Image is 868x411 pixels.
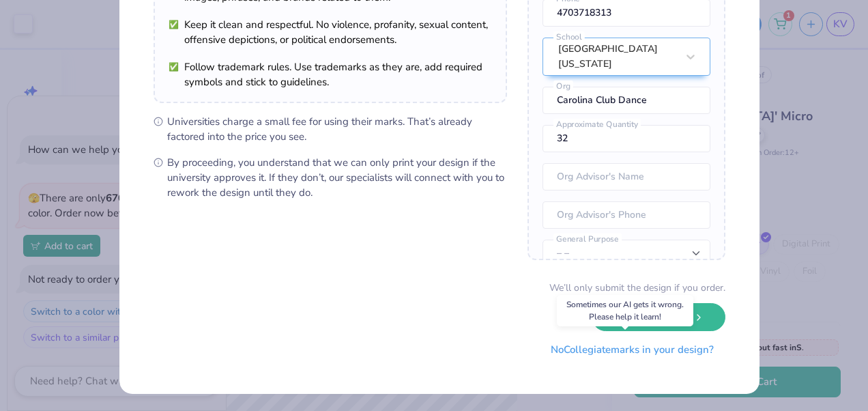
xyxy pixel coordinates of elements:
[542,125,710,152] input: Approximate Quantity
[169,17,492,47] li: Keep it clean and respectful. No violence, profanity, sexual content, offensive depictions, or po...
[539,336,725,364] button: NoCollegiatemarks in your design?
[167,114,507,144] span: Universities charge a small fee for using their marks. That’s already factored into the price you...
[542,87,710,114] input: Org
[557,295,693,326] div: Sometimes our AI gets it wrong. Please help it learn!
[169,59,492,89] li: Follow trademark rules. Use trademarks as they are, add required symbols and stick to guidelines.
[592,303,725,331] button: Keep Designing
[542,163,710,190] input: Org Advisor's Name
[542,201,710,229] input: Org Advisor's Phone
[549,281,725,295] div: We’ll only submit the design if you order.
[167,155,507,200] span: By proceeding, you understand that we can only print your design if the university approves it. I...
[558,42,677,72] div: [GEOGRAPHIC_DATA][US_STATE]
